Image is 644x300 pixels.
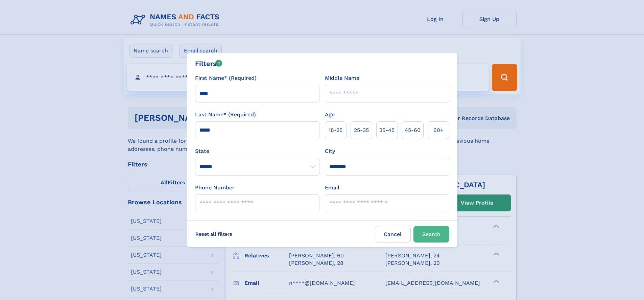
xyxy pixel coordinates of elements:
[325,74,359,82] label: Middle Name
[379,126,395,134] span: 35‑45
[405,126,421,134] span: 45‑60
[325,184,339,192] label: Email
[195,74,257,82] label: First Name* (Required)
[195,111,256,119] label: Last Name* (Required)
[195,184,235,192] label: Phone Number
[325,147,335,155] label: City
[195,147,319,155] label: State
[191,226,237,242] label: Reset all filters
[375,226,411,243] label: Cancel
[329,126,342,134] span: 18‑25
[195,59,222,69] div: Filters
[354,126,369,134] span: 25‑35
[325,111,335,119] label: Age
[433,126,444,134] span: 60+
[413,226,449,243] button: Search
